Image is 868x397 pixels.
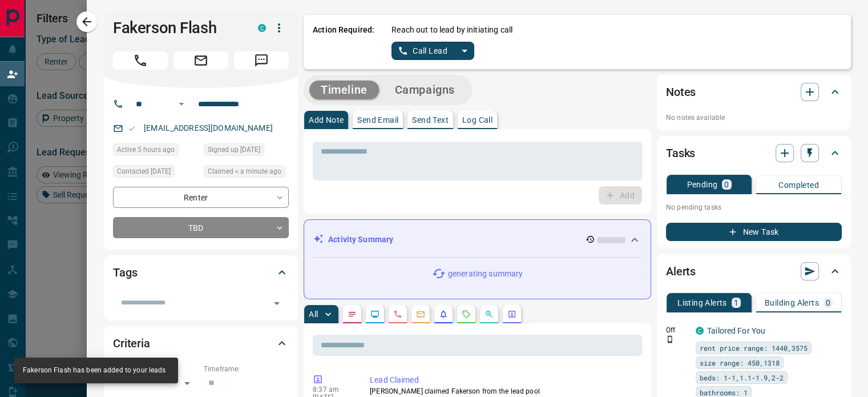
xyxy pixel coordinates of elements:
[393,310,402,319] svg: Calls
[391,42,455,60] button: Call Lead
[144,123,273,133] a: [EMAIL_ADDRESS][DOMAIN_NAME]
[204,143,289,159] div: Sun Nov 27 2022
[117,144,175,155] span: Active 5 hours ago
[439,310,448,319] svg: Listing Alerts
[687,181,717,189] p: Pending
[666,258,842,285] div: Alerts
[666,78,842,106] div: Notes
[666,335,674,343] svg: Push Notification Only
[204,165,289,181] div: Wed Sep 17 2025
[765,299,819,307] p: Building Alerts
[309,310,318,318] p: All
[696,327,704,335] div: condos.ca
[113,263,137,282] h2: Tags
[412,116,449,124] p: Send Text
[666,199,842,216] p: No pending tasks
[269,295,285,311] button: Open
[175,97,188,111] button: Open
[113,259,289,286] div: Tags
[113,19,241,37] h1: Fakerson Flash
[370,374,637,386] p: Lead Claimed
[208,144,260,155] span: Signed up [DATE]
[128,125,136,133] svg: Email Valid
[383,81,466,99] button: Campaigns
[826,299,830,307] p: 0
[734,299,738,307] p: 1
[113,187,289,208] div: Renter
[113,51,168,70] span: Call
[666,262,696,280] h2: Alerts
[208,166,281,177] span: Claimed < a minute ago
[416,310,425,319] svg: Emails
[462,116,492,124] p: Log Call
[507,310,516,319] svg: Agent Actions
[313,229,641,250] div: Activity Summary
[113,330,289,357] div: Criteria
[234,51,289,70] span: Message
[204,364,289,374] p: Timeframe:
[258,24,266,32] div: condos.ca
[666,83,696,101] h2: Notes
[700,357,780,368] span: size range: 450,1318
[666,113,842,123] p: No notes available
[23,361,166,380] div: Fakerson Flash has been added to your leads
[173,51,228,70] span: Email
[778,181,819,189] p: Completed
[391,24,512,36] p: Reach out to lead by initiating call
[700,342,808,354] span: rent price range: 1440,3575
[666,223,842,241] button: New Task
[357,116,398,124] p: Send Email
[370,386,637,396] p: [PERSON_NAME] claimed Fakerson from the lead pool
[666,325,689,335] p: Off
[348,310,357,319] svg: Notes
[724,181,729,189] p: 0
[448,268,523,280] p: generating summary
[113,165,198,181] div: Sun Dec 04 2022
[113,334,150,352] h2: Criteria
[313,24,374,60] p: Action Required:
[113,143,198,159] div: Wed Sep 17 2025
[391,42,474,60] div: split button
[313,386,353,394] p: 8:37 am
[309,116,344,124] p: Add Note
[666,139,842,167] div: Tasks
[485,310,494,319] svg: Opportunities
[113,217,289,238] div: TBD
[666,144,695,162] h2: Tasks
[309,81,379,99] button: Timeline
[462,310,471,319] svg: Requests
[117,166,171,177] span: Contacted [DATE]
[700,372,784,383] span: beds: 1-1,1.1-1.9,2-2
[328,234,393,246] p: Activity Summary
[370,310,380,319] svg: Lead Browsing Activity
[677,299,727,307] p: Listing Alerts
[707,326,765,335] a: Tailored For You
